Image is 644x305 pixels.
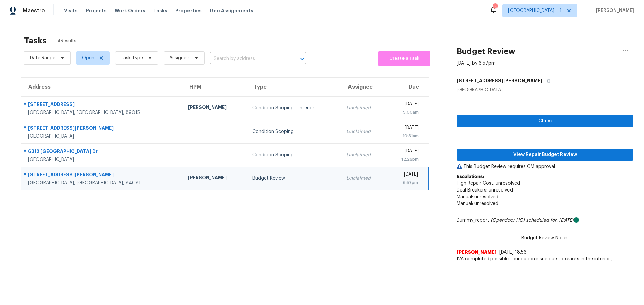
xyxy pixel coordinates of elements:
[121,55,143,61] span: Task Type
[392,156,419,163] div: 12:26pm
[457,188,513,193] span: Deal Breakers: unresolved
[462,151,628,159] span: View Repair Budget Review
[57,37,76,44] span: 4 Results
[392,133,419,139] div: 10:31am
[28,171,177,180] div: [STREET_ADDRESS][PERSON_NAME]
[392,124,419,133] div: [DATE]
[508,7,562,14] span: [GEOGRAPHIC_DATA] + 1
[457,87,633,93] div: [GEOGRAPHIC_DATA]
[491,218,525,223] i: (Opendoor HQ)
[392,148,419,156] div: [DATE]
[462,117,628,125] span: Claim
[457,201,498,206] span: Manual: unresolved
[457,256,633,262] span: IVA completed.possible foundation issue due to cracks in the interior ,
[188,174,241,183] div: [PERSON_NAME]
[346,128,381,135] div: Unclaimed
[542,75,551,87] button: Copy Address
[457,174,484,179] b: Escalations:
[517,235,573,241] span: Budget Review Notes
[457,195,498,199] span: Manual: unresolved
[28,109,177,116] div: [GEOGRAPHIC_DATA], [GEOGRAPHIC_DATA], 89015
[252,175,336,182] div: Budget Review
[457,77,542,84] h5: [STREET_ADDRESS][PERSON_NAME]
[526,218,574,223] i: scheduled for: [DATE]
[153,8,167,13] span: Tasks
[28,125,177,133] div: [STREET_ADDRESS][PERSON_NAME]
[341,78,386,96] th: Assignee
[457,60,496,67] div: [DATE] by 6:57pm
[386,78,429,96] th: Due
[392,179,418,186] div: 6:57pm
[457,163,633,170] p: This Budget Review requires GM approval
[457,115,633,127] button: Claim
[247,78,341,96] th: Type
[457,149,633,161] button: View Repair Budget Review
[593,7,634,14] span: [PERSON_NAME]
[21,78,182,96] th: Address
[499,250,527,255] span: [DATE] 18:56
[346,152,381,158] div: Unclaimed
[392,171,418,179] div: [DATE]
[24,37,47,44] h2: Tasks
[298,54,307,64] button: Open
[457,48,515,55] h2: Budget Review
[392,109,419,116] div: 9:00am
[378,51,430,66] button: Create a Task
[64,7,78,14] span: Visits
[210,54,287,64] input: Search by address
[457,249,497,256] span: [PERSON_NAME]
[252,152,336,158] div: Condition Scoping
[182,78,247,96] th: HPM
[346,175,381,182] div: Unclaimed
[115,7,145,14] span: Work Orders
[252,128,336,135] div: Condition Scoping
[346,105,381,111] div: Unclaimed
[86,7,107,14] span: Projects
[82,55,94,61] span: Open
[210,7,253,14] span: Geo Assignments
[493,4,497,11] div: 16
[169,55,189,61] span: Assignee
[28,156,177,163] div: [GEOGRAPHIC_DATA]
[28,101,177,109] div: [STREET_ADDRESS]
[28,180,177,186] div: [GEOGRAPHIC_DATA], [GEOGRAPHIC_DATA], 84081
[382,55,427,62] span: Create a Task
[457,181,520,186] span: High Repair Cost: unresolved
[28,148,177,156] div: 6312 [GEOGRAPHIC_DATA] Dr
[175,7,202,14] span: Properties
[30,55,55,61] span: Date Range
[457,217,633,224] div: Dummy_report
[28,133,177,140] div: [GEOGRAPHIC_DATA]
[188,104,241,112] div: [PERSON_NAME]
[23,7,45,14] span: Maestro
[252,105,336,111] div: Condition Scoping - Interior
[392,101,419,109] div: [DATE]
